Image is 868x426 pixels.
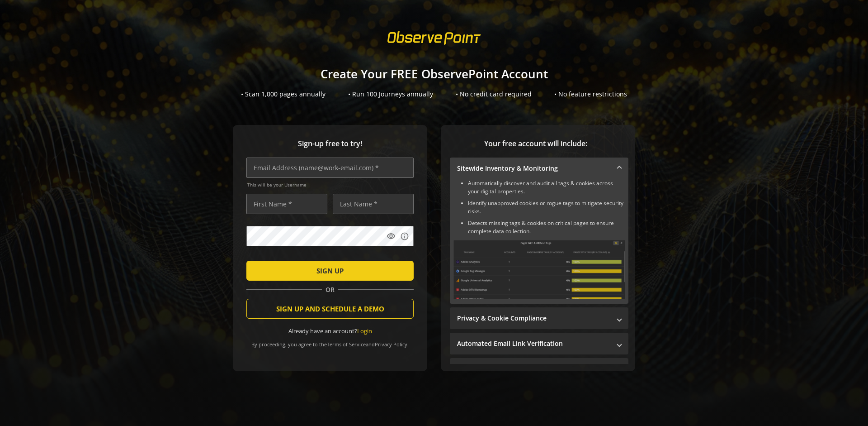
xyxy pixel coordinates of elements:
[450,358,628,380] mat-expansion-panel-header: Performance Monitoring with Web Vitals
[387,232,396,241] mat-icon: visibility
[241,90,325,99] div: • Scan 1,000 pages annually
[468,219,625,235] li: Detects missing tags & cookies on critical pages to ensure complete data collection.
[457,339,610,348] mat-panel-title: Automated Email Link Verification
[246,158,414,178] input: Email Address (name@work-email.com) *
[400,232,409,241] mat-icon: info
[375,341,407,348] a: Privacy Policy
[246,261,414,281] button: SIGN UP
[450,179,628,304] div: Sitewide Inventory & Monitoring
[456,90,532,99] div: • No credit card required
[348,90,433,99] div: • Run 100 Journeys annually
[457,164,610,173] mat-panel-title: Sitewide Inventory & Monitoring
[276,301,384,317] span: SIGN UP AND SCHEDULE A DEMO
[554,90,627,99] div: • No feature restrictions
[468,179,625,196] li: Automatically discover and audit all tags & cookies across your digital properties.
[468,199,625,215] li: Identify unapproved cookies or rogue tags to mitigate security risks.
[333,194,414,214] input: Last Name *
[450,307,628,329] mat-expansion-panel-header: Privacy & Cookie Compliance
[357,327,372,335] a: Login
[246,194,327,214] input: First Name *
[246,327,414,335] div: Already have an account?
[450,158,628,179] mat-expansion-panel-header: Sitewide Inventory & Monitoring
[246,299,414,319] button: SIGN UP AND SCHEDULE A DEMO
[316,263,344,279] span: SIGN UP
[246,139,414,149] span: Sign-up free to try!
[457,314,610,323] mat-panel-title: Privacy & Cookie Compliance
[327,341,366,348] a: Terms of Service
[246,335,414,348] div: By proceeding, you agree to the and .
[453,240,625,299] img: Sitewide Inventory & Monitoring
[247,182,414,188] span: This will be your Username
[322,285,338,294] span: OR
[450,333,628,354] mat-expansion-panel-header: Automated Email Link Verification
[450,139,622,149] span: Your free account will include:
